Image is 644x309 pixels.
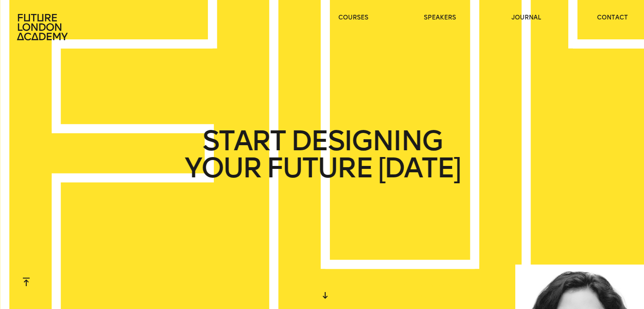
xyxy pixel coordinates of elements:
[290,127,442,154] span: DESIGNING
[378,154,460,182] span: [DATE]
[266,154,372,182] span: FUTURE
[202,127,285,154] span: START
[338,14,368,22] a: courses
[511,14,541,22] a: journal
[184,154,260,182] span: YOUR
[424,14,456,22] a: speakers
[597,14,628,22] a: contact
